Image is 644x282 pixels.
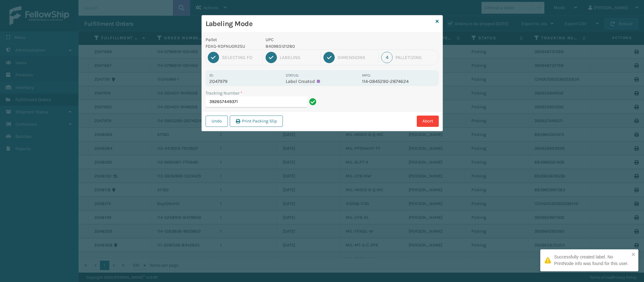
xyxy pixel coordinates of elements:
[266,52,277,63] div: 2
[280,55,317,60] div: Labeling
[206,19,433,29] h3: Labeling Mode
[286,79,358,84] p: Label Created
[631,252,636,258] button: close
[266,36,358,43] p: UPC
[266,43,358,50] p: 840985121280
[286,73,299,78] label: Status:
[323,52,335,63] div: 3
[554,254,630,267] div: Successfully created label. No PrintNode info was found for this user.
[381,52,393,63] div: 4
[208,52,219,63] div: 1
[417,116,439,127] button: Abort
[395,55,436,60] div: Palletizing
[209,79,282,84] p: 2047979
[206,43,258,50] p: FDXG-RDFNUOR25U
[362,79,435,84] p: 114-0845290-2874624
[222,55,260,60] div: Selecting FO
[209,73,214,78] label: Id:
[206,36,258,43] p: Pallet
[230,116,283,127] button: Print Packing Slip
[206,90,242,96] label: Tracking Number
[206,116,228,127] button: Undo
[362,73,371,78] label: MPO:
[338,55,375,60] div: Dimensions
